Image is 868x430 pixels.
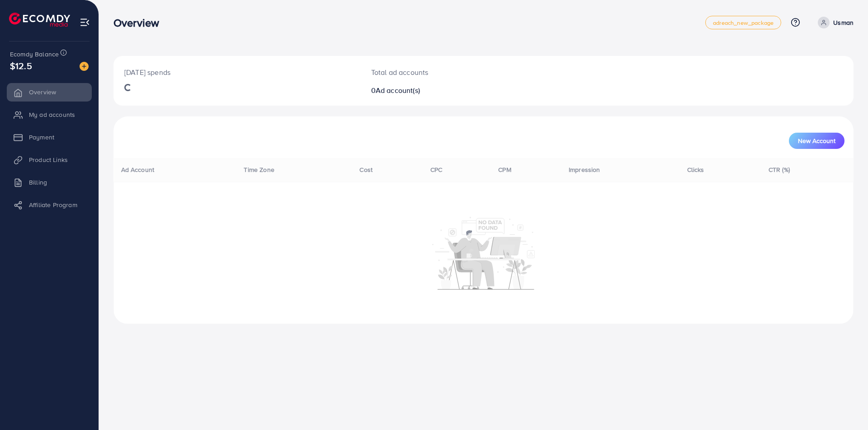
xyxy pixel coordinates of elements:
[814,17,854,28] a: Usman
[789,133,844,149] button: New Account
[113,16,166,29] h3: Overview
[124,67,349,78] p: [DATE] spends
[371,67,534,78] p: Total ad accounts
[833,17,854,28] p: Usman
[10,50,59,59] span: Ecomdy Balance
[713,20,774,26] span: adreach_new_package
[371,86,534,95] h2: 0
[80,17,90,28] img: menu
[80,62,89,71] img: image
[705,16,781,29] a: adreach_new_package
[376,85,420,95] span: Ad account(s)
[10,59,32,72] span: $12.5
[798,138,835,144] span: New Account
[9,13,70,27] img: logo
